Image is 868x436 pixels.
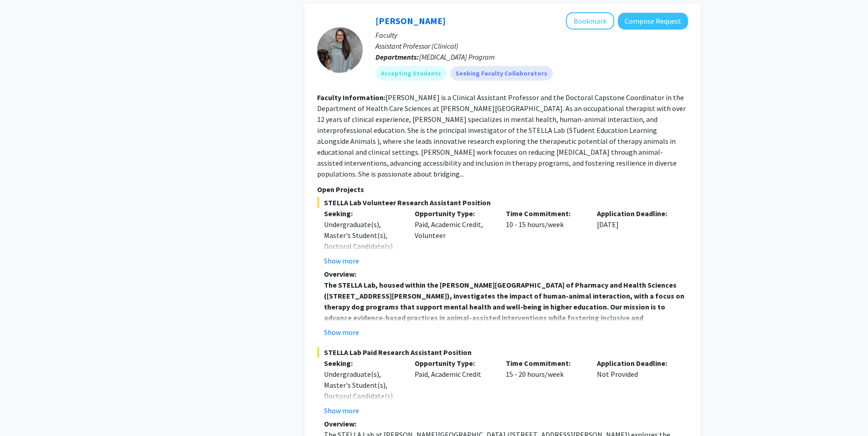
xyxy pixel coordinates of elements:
span: [MEDICAL_DATA] Program [419,52,495,61]
mat-chip: Accepting Students [375,66,447,81]
button: Add Christine Kivlen to Bookmarks [566,12,614,30]
p: Seeking: [324,208,401,219]
div: 10 - 15 hours/week [499,208,590,266]
p: Application Deadline: [597,358,674,369]
button: Show more [324,327,359,338]
button: Show more [324,255,359,266]
p: Opportunity Type: [415,358,492,369]
div: 15 - 20 hours/week [499,358,590,416]
button: Compose Request to Christine Kivlen [618,13,688,30]
strong: The STELLA Lab, housed within the [PERSON_NAME][GEOGRAPHIC_DATA] of Pharmacy and Health Sciences ... [324,280,687,355]
a: [PERSON_NAME] [375,15,446,26]
iframe: Chat [7,395,39,429]
p: Assistant Professor (Clinical) [375,41,688,51]
fg-read-more: [PERSON_NAME] is a Clinical Assistant Professor and the Doctoral Capstone Coordinator in the Depa... [317,93,686,178]
mat-chip: Seeking Faculty Collaborators [450,66,553,81]
b: Faculty Information: [317,93,385,102]
b: Departments: [375,52,419,61]
button: Show more [324,405,359,416]
strong: Overview: [324,269,356,279]
div: [DATE] [590,208,681,266]
p: Time Commitment: [506,208,583,219]
div: Not Provided [590,358,681,416]
p: Time Commitment: [506,358,583,369]
div: Paid, Academic Credit [408,358,499,416]
p: Application Deadline: [597,208,674,219]
div: Undergraduate(s), Master's Student(s), Doctoral Candidate(s) (PhD, MD, DMD, PharmD, etc.), Postdo... [324,219,401,306]
strong: Overview: [324,419,356,428]
p: Seeking: [324,358,401,369]
span: STELLA Lab Volunteer Research Assistant Position [317,197,688,208]
p: Opportunity Type: [415,208,492,219]
p: Faculty [375,30,688,41]
p: Open Projects [317,184,688,195]
div: Paid, Academic Credit, Volunteer [408,208,499,266]
span: STELLA Lab Paid Research Assistant Position [317,347,688,358]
